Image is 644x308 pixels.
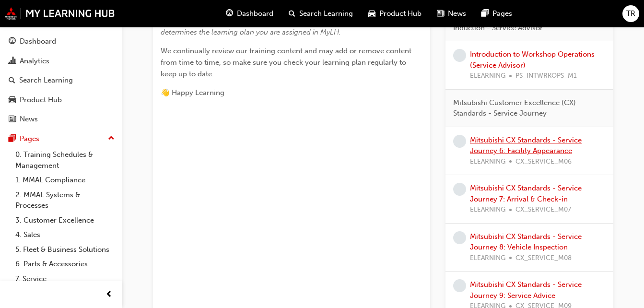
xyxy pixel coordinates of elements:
img: mmal [5,7,115,20]
a: search-iconSearch Learning [281,4,361,24]
span: PS_INTWRKOPS_M1 [515,71,577,82]
span: guage-icon [226,8,233,20]
a: Dashboard [4,33,118,50]
span: search-icon [289,8,295,20]
span: up-icon [108,132,115,145]
div: Analytics [20,56,49,67]
a: Analytics [4,52,118,70]
span: Dashboard [237,8,273,19]
span: car-icon [368,8,375,20]
span: guage-icon [9,37,16,46]
button: Pages [4,130,118,148]
span: ELEARNING [470,204,505,215]
a: pages-iconPages [474,4,520,24]
span: prev-icon [105,289,113,301]
a: Mitsubishi CX Standards - Service Journey 6: Facility Appearance [470,136,582,155]
span: CX_SERVICE_M07 [515,204,571,215]
div: News [20,114,38,125]
span: CX_SERVICE_M06 [515,156,572,167]
div: Pages [20,133,39,144]
span: search-icon [9,76,15,85]
span: ELEARNING [470,71,505,82]
span: Search Learning [299,8,353,19]
span: Product Hub [379,8,422,19]
span: car-icon [9,96,16,105]
a: 0. Training Schedules & Management [12,147,118,173]
div: Product Hub [20,95,62,106]
a: Search Learning [4,71,118,89]
span: pages-icon [481,8,489,20]
a: Product Hub [4,91,118,109]
a: Mitsubishi CX Standards - Service Journey 8: Vehicle Inspection [470,232,582,252]
span: chart-icon [9,57,16,66]
a: 5. Fleet & Business Solutions [12,242,118,257]
span: learningRecordVerb_NONE-icon [453,279,466,292]
span: news-icon [9,115,16,124]
a: News [4,110,118,128]
a: Mitsubishi CX Standards - Service Journey 7: Arrival & Check-in [470,184,582,203]
span: learningRecordVerb_NONE-icon [453,231,466,244]
div: Dashboard [20,36,56,47]
a: 3. Customer Excellence [12,213,118,228]
span: TR [626,8,635,19]
a: Introduction to Workshop Operations (Service Advisor) [470,50,595,70]
span: We continually review our training content and may add or remove content from time to time, so ma... [161,47,413,78]
a: Mitsubishi CX Standards - Service Journey 9: Service Advice [470,280,582,300]
span: news-icon [437,8,444,20]
a: 6. Parts & Accessories [12,257,118,272]
span: CX_SERVICE_M08 [515,253,572,264]
span: learningRecordVerb_NONE-icon [453,183,466,196]
button: TR [622,5,639,22]
span: learningRecordVerb_NONE-icon [453,135,466,148]
a: 1. MMAL Compliance [12,173,118,188]
button: DashboardAnalyticsSearch LearningProduct HubNews [4,31,118,130]
span: learningRecordVerb_NONE-icon [453,49,466,62]
a: car-iconProduct Hub [361,4,429,24]
span: News [448,8,466,19]
a: news-iconNews [429,4,474,24]
span: ELEARNING [470,156,505,167]
span: 👋 Happy Learning [161,88,224,97]
span: ELEARNING [470,253,505,264]
span: Induction - Service Advisor [453,23,543,34]
a: 7. Service [12,272,118,286]
a: 4. Sales [12,227,118,242]
a: 2. MMAL Systems & Processes [12,188,118,213]
span: Mitsubishi Customer Excellence (CX) Standards - Service Journey [453,97,598,119]
span: Pages [492,8,512,19]
span: pages-icon [9,135,16,143]
div: Search Learning [19,75,73,86]
a: guage-iconDashboard [218,4,281,24]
